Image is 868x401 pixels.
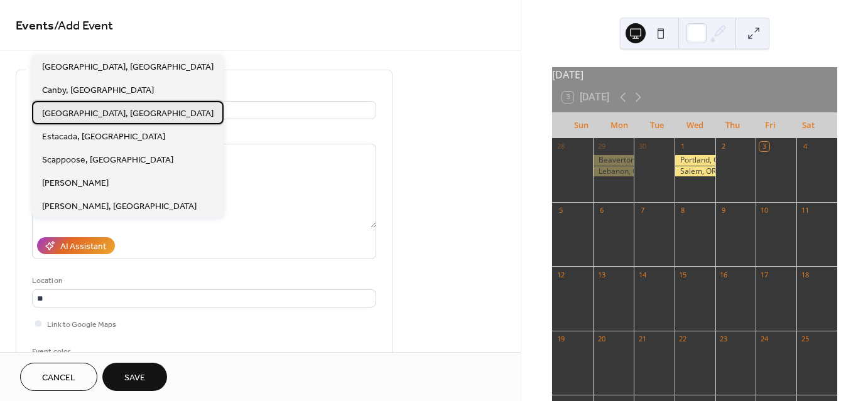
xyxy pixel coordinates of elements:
div: 15 [678,270,688,279]
div: 24 [759,334,769,344]
div: 4 [800,142,810,151]
div: 22 [678,334,688,344]
div: 13 [597,270,606,279]
div: Mon [600,113,637,138]
span: / Add Event [54,14,113,38]
a: Events [16,14,54,38]
div: 19 [556,334,565,344]
div: Tue [638,113,676,138]
div: 6 [597,206,606,215]
div: 1 [678,142,688,151]
span: Canby, [GEOGRAPHIC_DATA] [42,83,154,97]
div: 3 [759,142,769,151]
div: 5 [556,206,565,215]
div: 23 [719,334,729,344]
div: 29 [597,142,606,151]
span: Save [124,372,145,385]
div: [DATE] [552,67,837,82]
div: Fri [751,113,789,138]
div: Sun [562,113,600,138]
div: 17 [759,270,769,279]
div: 14 [637,270,647,279]
div: 10 [759,206,769,215]
button: Save [102,363,167,391]
div: 16 [719,270,729,279]
div: Lebanon, OR [593,166,634,177]
span: [GEOGRAPHIC_DATA], [GEOGRAPHIC_DATA] [42,60,214,73]
span: Scappoose, [GEOGRAPHIC_DATA] [42,153,173,166]
span: [PERSON_NAME] [42,176,109,190]
div: AI Assistant [60,240,106,254]
div: 20 [597,334,606,344]
div: Salem, OR [675,166,715,177]
div: 18 [800,270,810,279]
div: 11 [800,206,810,215]
div: Wed [676,113,713,138]
span: Estacada, [GEOGRAPHIC_DATA] [42,130,165,143]
div: Event color [32,345,126,358]
div: 28 [556,142,565,151]
div: Thu [713,113,751,138]
span: Link to Google Maps [47,318,116,331]
div: Sat [789,113,827,138]
div: Location [32,274,374,287]
div: Beaverton, OR [593,155,634,166]
div: 8 [678,206,688,215]
div: 2 [719,142,729,151]
div: 30 [637,142,647,151]
div: 25 [800,334,810,344]
div: 21 [637,334,647,344]
button: Cancel [20,363,97,391]
span: [GEOGRAPHIC_DATA], [GEOGRAPHIC_DATA] [42,107,214,120]
div: 7 [637,206,647,215]
div: 9 [719,206,729,215]
div: Portland, OR [675,155,715,166]
span: [PERSON_NAME], [GEOGRAPHIC_DATA] [42,200,197,213]
button: AI Assistant [37,237,115,254]
div: 12 [556,270,565,279]
span: Cancel [42,372,75,385]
